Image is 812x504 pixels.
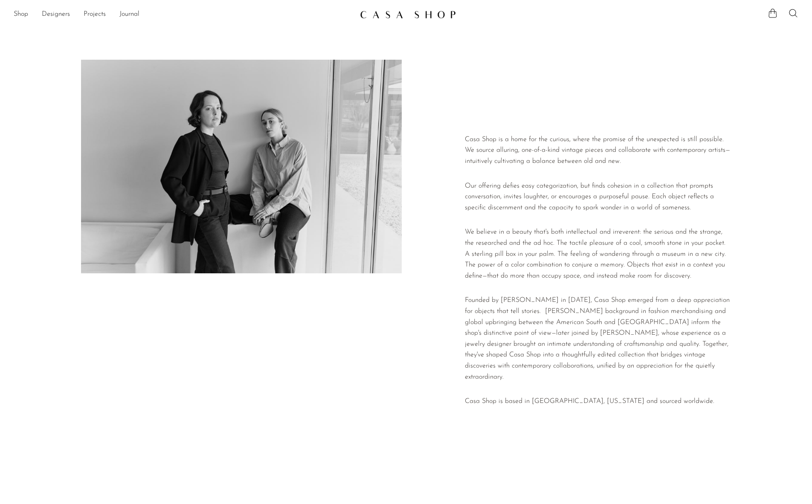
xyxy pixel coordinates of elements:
a: Projects [84,9,106,20]
ul: NEW HEADER MENU [14,7,353,22]
a: Shop [14,9,28,20]
p: Founded by [PERSON_NAME] in [DATE], Casa Shop emerged from a deep appreciation for objects that t... [465,295,731,382]
p: Casa Shop is based in [GEOGRAPHIC_DATA], [US_STATE] and sourced worldwide. [465,396,731,407]
p: We believe in a beauty that's both intellectual and irreverent: the serious and the strange, the ... [465,227,731,281]
a: Designers [42,9,70,20]
p: Casa Shop is a home for the curious, where the promise of the unexpected is still possible. We so... [465,134,731,167]
nav: Desktop navigation [14,7,353,22]
a: Journal [119,9,139,20]
p: Our offering defies easy categorization, but finds cohesion in a collection that prompts conversa... [465,181,731,214]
